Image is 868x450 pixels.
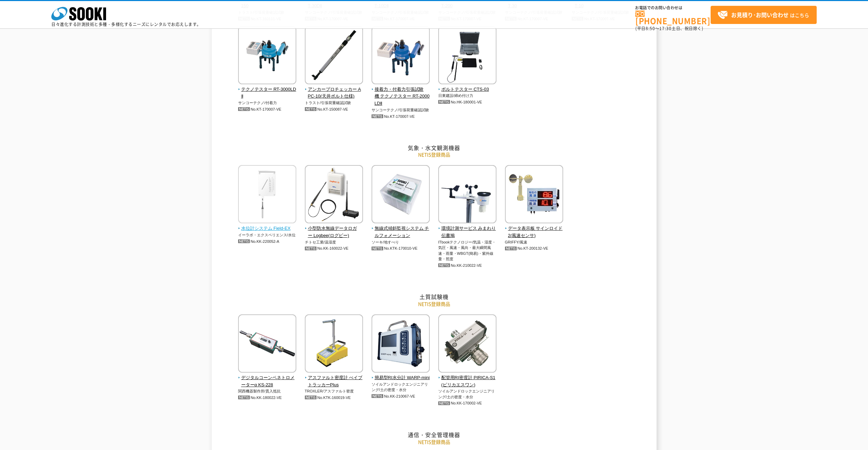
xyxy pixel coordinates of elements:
[305,239,363,245] p: チトセ工業/温湿度
[372,382,430,393] p: ソイルアンドロックエンジニアリング/土の密度・水分
[238,225,297,232] span: 水位計システム Field-EX
[234,300,634,308] p: NETIS登録商品
[305,79,363,100] a: アンカープロチェッカー APC-10(天井ボルト仕様)
[717,10,809,20] span: はこちら
[372,86,430,107] span: 接着力・付着力引張試験機 テクノテスター RT-2000LDⅡ
[305,225,363,239] span: 小型防水無線データロガー Logbee(ログビー)
[238,86,297,100] span: テクノテスター RT-3000LDⅡ
[372,165,430,225] img: 無線式傾斜監視システム チルフォメーション
[238,26,296,86] img: テクノテスター RT-3000LDⅡ
[438,374,497,389] span: 配管用RI密度計 PIRICA-S1(ピリカエスワン)
[238,106,297,113] p: No.KT-170007-VE
[305,368,363,388] a: アスファルト密度計 ぺイブトラッカーPlus
[438,99,497,106] p: No.HK-180001-VE
[305,100,363,106] p: トラスト/引張荷重確認試験
[372,393,430,400] p: No.KK-210067-VE
[659,25,672,32] span: 17:30
[305,394,363,401] p: No.KTK-160019-VE
[234,431,634,438] h2: 通信・安全管理機器
[238,232,297,238] p: イーラボ・エクスペリエンス/水位
[438,225,497,239] span: 環境計測サービス みまわり伝書鳩
[438,262,497,269] p: No.KK-210022-VE
[438,86,497,93] span: ボルトテスター CTS-03
[238,368,297,388] a: デジタルコーンペネトロメーターα KS-228
[238,100,297,106] p: サンコーテクノ/付着力
[372,113,430,120] p: No.KT-170007-VE
[635,25,703,32] span: (平日 ～ 土日、祝日除く)
[234,144,634,151] h2: 気象・水文観測機器
[305,165,363,225] img: 小型防水無線データロガー Logbee(ログビー)
[238,238,297,245] p: No.KK-220052-A
[438,218,497,239] a: 環境計測サービス みまわり伝書鳩
[438,239,497,262] p: ITbookテクノロジー/気温・湿度・気圧・風速・風向・最大瞬間風速・雨量・WBGT(簡易)・紫外線量・照度
[305,388,363,394] p: TROXLER/アスファルト密度
[438,165,496,225] img: 環境計測サービス みまわり伝書鳩
[438,93,497,99] p: 日東建設/締め付け力
[505,165,563,225] img: データ表示板 サインロイド2(風速センサ)
[372,218,430,239] a: 無線式傾斜監視システム チルフォメーション
[305,374,363,389] span: アスファルト密度計 ぺイブトラッカーPlus
[372,239,430,245] p: ソーキ/地すべり
[305,245,363,252] p: No.KK-160022-VE
[438,79,497,93] a: ボルトテスター CTS-03
[51,22,201,26] p: 日々進化する計測技術と多種・多様化するニーズにレンタルでお応えします。
[505,218,563,239] a: データ表示板 サインロイド2(風速センサ)
[505,245,563,252] p: No.KT-200132-VE
[505,239,563,245] p: GRIFFY/風速
[305,86,363,100] span: アンカープロチェッカー APC-10(天井ボルト仕様)
[305,314,363,374] img: アスファルト密度計 ぺイブトラッカーPlus
[238,218,297,232] a: 水位計システム Field-EX
[238,394,297,401] p: No.KK-180022-VE
[372,26,430,86] img: 接着力・付着力引張試験機 テクノテスター RT-2000LDⅡ
[238,314,296,374] img: デジタルコーンペネトロメーターα KS-228
[438,314,496,374] img: 配管用RI密度計 PIRICA-S1(ピリカエスワン)
[711,6,817,24] a: お見積り･お問い合わせはこちら
[731,11,789,19] strong: お見積り･お問い合わせ
[238,165,296,225] img: 水位計システム Field-EX
[234,151,634,158] p: NETIS登録商品
[372,225,430,239] span: 無線式傾斜監視システム チルフォメーション
[372,79,430,107] a: 接着力・付着力引張試験機 テクノテスター RT-2000LDⅡ
[438,388,497,400] p: ソイルアンドロックエンジニアリング/土の密度・水分
[234,438,634,446] p: NETIS登録商品
[372,314,430,374] img: 簡易型RI水分計 WARP-mini
[438,26,496,86] img: ボルトテスター CTS-03
[305,26,363,86] img: アンカープロチェッカー APC-10(天井ボルト仕様)
[372,368,430,382] a: 簡易型RI水分計 WARP-mini
[305,106,363,113] p: No.KT-150087-VE
[238,388,297,394] p: 関西機器製作所/貫入抵抗
[372,245,430,252] p: No.KTK-170010-VE
[635,6,711,10] span: お電話でのお問い合わせは
[635,11,711,25] a: [PHONE_NUMBER]
[238,374,297,389] span: デジタルコーンペネトロメーターα KS-228
[438,400,497,407] p: No.KK-170002-VE
[305,218,363,239] a: 小型防水無線データロガー Logbee(ログビー)
[646,25,655,32] span: 8:50
[438,368,497,388] a: 配管用RI密度計 PIRICA-S1(ピリカエスワン)
[505,225,563,239] span: データ表示板 サインロイド2(風速センサ)
[238,79,297,100] a: テクノテスター RT-3000LDⅡ
[372,374,430,382] span: 簡易型RI水分計 WARP-mini
[372,107,430,113] p: サンコーテクノ/引張荷重確認試験
[234,293,634,300] h2: 土質試験機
